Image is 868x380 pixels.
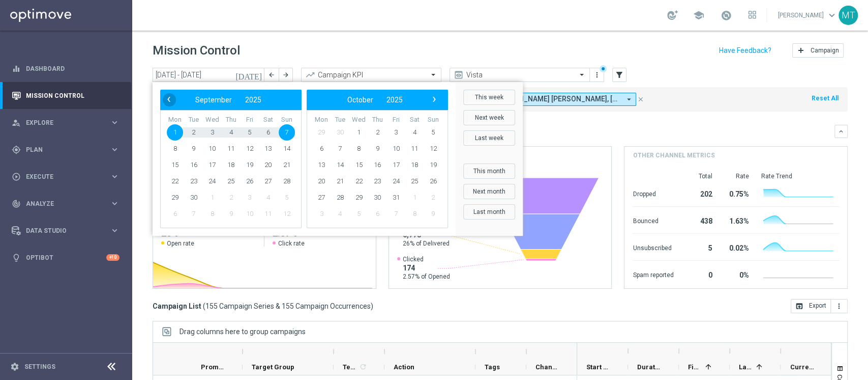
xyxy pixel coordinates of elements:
span: 14 [332,157,348,173]
button: This week [463,90,515,105]
span: October [347,96,373,104]
button: Next month [463,184,515,199]
button: more_vert [592,69,602,81]
a: Dashboard [26,55,119,82]
span: 28 [279,173,295,189]
i: settings [10,362,19,371]
div: Total [685,172,712,180]
div: person_search Explore keyboard_arrow_right [11,119,120,127]
button: lightbulb Optibot +10 [11,254,120,262]
span: 30 [186,189,202,206]
div: Row Groups [179,328,306,336]
span: 8 [350,141,367,157]
th: weekday [185,116,203,124]
span: ) [371,302,373,311]
div: 438 [685,212,712,228]
span: 26% of Delivered [403,239,450,248]
th: weekday [240,116,259,124]
span: 11 [406,141,423,157]
span: Channel [535,363,560,371]
div: Mission Control [11,92,120,100]
span: 31 [388,189,404,206]
span: 28 [332,189,348,206]
span: 19 [242,157,258,173]
span: 22 [167,173,183,189]
bs-daterangepicker-container: calendar [153,82,523,236]
span: 26 [242,173,258,189]
span: school [693,10,704,21]
span: › [428,93,441,106]
button: equalizer Dashboard [11,65,120,73]
div: play_circle_outline Execute keyboard_arrow_right [11,173,120,181]
div: 202 [685,185,712,201]
div: 0.02% [724,239,749,255]
span: 20 [260,157,276,173]
span: 10 [242,206,258,222]
button: Last week [463,130,515,146]
button: [DATE] [234,68,264,83]
span: Start Date [586,363,611,371]
th: weekday [277,116,296,124]
span: 8 [406,206,423,222]
span: 5 [279,189,295,206]
span: Promotions [201,363,225,371]
span: 25 [223,173,239,189]
span: 16 [186,157,202,173]
button: September [189,93,238,106]
span: 24 [388,173,404,189]
th: weekday [386,116,405,124]
h1: Mission Control [153,43,240,58]
span: 27 [313,189,330,206]
span: 9 [223,206,239,222]
span: 18 [406,157,423,173]
span: 21 [279,157,295,173]
span: 4 [223,124,239,141]
span: Execute [26,174,110,180]
span: ‹ [162,93,175,106]
i: trending_up [305,70,315,80]
th: weekday [222,116,241,124]
span: 8 [204,206,220,222]
span: 155 Campaign Series & 155 Campaign Occurrences [205,302,371,311]
span: Data Studio [26,228,110,234]
span: 174 [403,263,450,273]
i: lightbulb [12,253,21,262]
button: Next week [463,110,515,125]
ng-select: Vista [450,68,590,82]
span: 29 [313,124,330,141]
th: weekday [405,116,424,124]
span: 9 [369,141,385,157]
th: weekday [424,116,442,124]
button: close [636,94,645,105]
span: Maria Grazia Garofalo Matteo Turri Nora Giussani marco Maccarrone [494,95,620,103]
span: 2 [223,189,239,206]
button: › [427,93,440,106]
span: 23 [369,173,385,189]
span: Drag columns here to group campaigns [179,328,306,336]
span: Action [394,363,414,371]
span: 14 [279,141,295,157]
span: 26 [425,173,441,189]
span: 12 [242,141,258,157]
span: keyboard_arrow_down [826,10,837,21]
span: Clicked [403,255,450,263]
i: add [797,46,805,55]
span: Open rate [167,239,194,248]
i: more_vert [835,302,843,310]
i: person_search [12,118,21,127]
a: Settings [24,364,55,370]
span: 1 [406,189,423,206]
button: Data Studio keyboard_arrow_right [11,227,120,235]
span: Explore [26,120,110,126]
span: 18 [223,157,239,173]
span: Plan [26,147,110,153]
button: Last month [463,204,515,220]
span: 19 [425,157,441,173]
button: 2025 [238,93,268,106]
span: 8 [167,141,183,157]
button: add Campaign [792,43,844,58]
th: weekday [312,116,331,124]
button: open_in_browser Export [791,299,831,313]
button: track_changes Analyze keyboard_arrow_right [11,200,120,208]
